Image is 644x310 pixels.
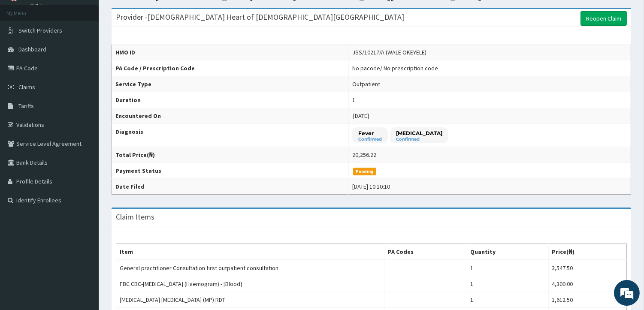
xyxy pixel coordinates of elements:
[581,11,627,26] a: Reopen Claim
[112,163,349,179] th: Payment Status
[353,168,377,175] span: Pending
[548,292,627,308] td: 1,612.50
[112,60,349,76] th: PA Code / Prescription Code
[116,213,154,221] h3: Claim Items
[396,137,442,141] small: Confirmed
[352,96,355,104] div: 1
[352,48,426,57] div: JSS/10217/A (WALE OKEYELE)
[112,45,349,60] th: HMO ID
[548,276,627,292] td: 4,300.00
[467,260,548,276] td: 1
[116,276,384,292] td: FBC CBC-[MEDICAL_DATA] (Haemogram) - [Blood]
[352,150,376,159] div: 20,256.22
[467,292,548,308] td: 1
[352,182,390,191] div: [DATE] 10:10:10
[358,137,382,141] small: Confirmed
[18,27,62,34] span: Switch Providers
[116,13,404,21] h3: Provider - [DEMOGRAPHIC_DATA] Heart of [DEMOGRAPHIC_DATA][GEOGRAPHIC_DATA]
[112,147,349,163] th: Total Price(₦)
[548,244,627,260] th: Price(₦)
[548,260,627,276] td: 3,547.50
[116,260,384,276] td: General practitioner Consultation first outpatient consultation
[18,83,35,91] span: Claims
[116,292,384,308] td: [MEDICAL_DATA] [MEDICAL_DATA] (MP) RDT
[116,244,384,260] th: Item
[112,76,349,92] th: Service Type
[112,108,349,124] th: Encountered On
[352,80,380,88] div: Outpatient
[396,129,442,137] p: [MEDICAL_DATA]
[352,64,438,72] div: No pacode / No prescription code
[18,45,46,53] span: Dashboard
[112,179,349,195] th: Date Filed
[30,3,51,9] a: Online
[112,124,349,147] th: Diagnosis
[18,102,34,110] span: Tariffs
[112,92,349,108] th: Duration
[467,244,548,260] th: Quantity
[358,129,382,137] p: Fever
[353,112,369,120] span: [DATE]
[467,276,548,292] td: 1
[384,244,467,260] th: PA Codes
